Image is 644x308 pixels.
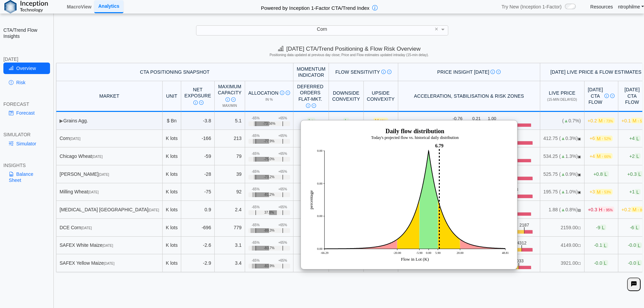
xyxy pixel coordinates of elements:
[193,100,198,105] img: Info
[98,173,109,176] span: [DATE]
[215,130,245,148] td: 213
[215,219,245,237] td: 779
[311,118,314,123] span: ↑
[588,207,615,212] span: +0.3
[578,208,581,212] span: CLOSED: Session finished for the day.
[218,84,241,102] div: Maximum Capacity
[59,153,159,159] div: Chicago Wheat
[398,81,540,112] th: Acceleration, Stabilisation & Risk Zones
[280,91,284,95] img: Info
[263,122,276,126] span: -73.56%
[381,70,386,74] img: Info
[181,201,215,219] td: 0.9
[595,136,613,141] span: M
[278,223,287,227] div: +65%
[610,94,615,98] img: Read More
[380,119,386,123] span: 85%
[199,100,204,105] img: Read More
[264,157,275,161] span: -75.0%
[252,116,259,120] div: -65%
[3,107,50,119] a: Forecast
[561,136,566,141] span: ▲
[364,81,398,112] th: Upside Convexity
[59,242,159,248] div: SAFEX White Maize
[343,118,349,123] span: L
[489,116,497,121] text: 1.00
[59,171,159,177] div: [PERSON_NAME]
[597,118,615,123] span: M
[602,242,608,248] span: L
[629,153,641,159] span: +2
[329,81,363,112] th: Downside Convexity
[590,4,613,10] a: Resources
[593,171,609,177] span: +0.8
[618,4,644,10] a: ntrophilme
[252,152,259,156] div: -65%
[628,260,642,266] span: -0.0
[561,171,566,177] span: ▲
[540,81,585,112] th: Live Price
[600,224,606,230] span: L
[540,183,585,201] td: 195.75 ( 1.0%)
[435,26,438,32] span: ×
[215,237,245,255] td: 3.1
[603,171,609,177] span: L
[81,226,92,230] span: [DATE]
[578,226,581,230] span: NO FEED: Live data feed not provided for this market.
[564,118,569,123] span: ▲
[59,224,159,231] div: DCE Corn
[231,97,236,102] img: Read More
[312,103,316,108] img: Read More
[3,168,50,186] a: Balance Sheet
[215,112,245,130] td: 5.1
[578,190,581,194] span: OPEN: Market session is currently open.
[264,139,275,143] span: -77.9%
[595,189,613,195] span: M
[634,224,640,230] span: L
[578,155,581,159] span: OPEN: Market session is currently open.
[59,189,159,195] div: Milling Wheat
[540,219,585,237] td: 2159.00
[297,84,324,108] div: Deferred Orders FLAT-MKT.
[258,2,372,11] h2: Powered by Inception 1-Factor CTA/Trend Index
[387,70,391,74] img: Read More
[540,254,585,272] td: 3921.00
[627,171,643,177] span: +0.3
[215,183,245,201] td: 92
[278,205,287,209] div: +65%
[163,237,181,255] td: K lots
[181,219,215,237] td: -696
[578,173,581,176] span: OPEN: Market session is currently open.
[3,101,50,107] div: FORECAST
[628,242,642,248] span: -0.0
[278,116,287,120] div: +65%
[264,229,275,233] span: -89.3%
[540,147,585,165] td: 534.25 ( 1.3%)
[181,165,215,183] td: -28
[181,147,215,165] td: -59
[278,187,287,191] div: +65%
[332,69,395,75] div: Flow Sensitivity
[264,175,275,179] span: -73.2%
[163,219,181,237] td: K lots
[163,183,181,201] td: K lots
[56,112,163,130] td: Grains Agg.
[181,183,215,201] td: -75
[588,118,615,123] span: +0.2
[578,262,581,265] span: NO FEED: Live data feed not provided for this market.
[56,81,163,112] th: MARKET
[215,254,245,272] td: 3.4
[306,103,310,108] img: Info
[163,147,181,165] td: K lots
[286,91,290,95] img: Read More
[602,137,611,141] span: ↑ 52%
[595,153,613,159] span: M
[590,189,613,195] span: +3
[56,63,293,81] th: CTA Positioning Snapshot
[561,189,566,194] span: ▲
[94,0,123,13] a: Analytics
[602,155,611,159] span: ↑ 66%
[222,104,237,108] span: Max/Min
[59,207,159,213] div: [MEDICAL_DATA] [GEOGRAPHIC_DATA]
[540,112,585,130] td: ( 0.7%)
